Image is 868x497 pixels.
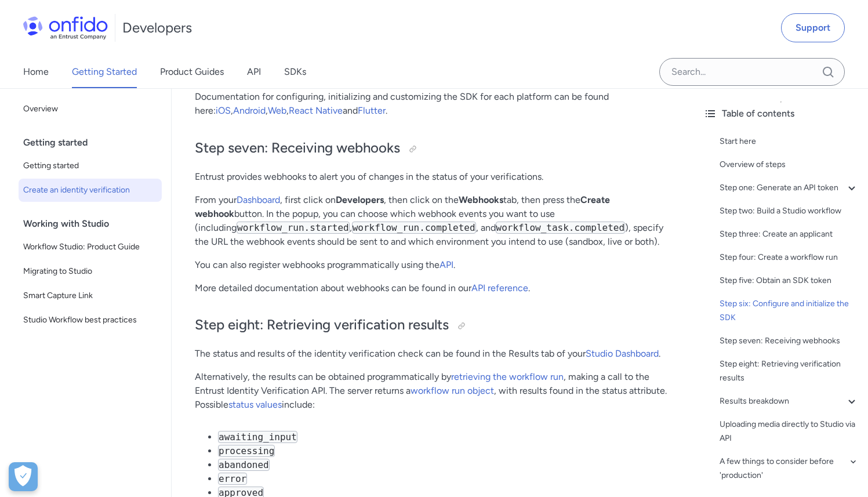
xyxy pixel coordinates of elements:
[195,281,671,295] p: More detailed documentation about webhooks can be found in our .
[237,222,350,234] code: workflow_run.started
[19,179,162,202] a: Create an identity verification
[720,227,859,241] a: Step three: Create an applicant
[720,455,859,483] a: A few things to consider before 'production'
[19,284,162,307] a: Smart Capture Link
[459,194,503,205] strong: Webhooks
[160,56,224,88] a: Product Guides
[358,105,386,116] a: Flutter
[218,445,275,457] code: processing
[23,212,166,235] div: Working with Studio
[720,251,859,264] a: Step four: Create a workflow run
[284,56,306,88] a: SDKs
[9,462,38,491] div: Cookie Preferences
[195,194,610,219] strong: Create webhook
[720,158,859,172] a: Overview of steps
[781,13,845,42] a: Support
[336,194,384,205] strong: Developers
[268,105,286,116] a: Web
[586,348,659,359] a: Studio Dashboard
[195,139,671,158] h2: Step seven: Receiving webhooks
[218,431,297,443] code: awaiting_input
[195,193,671,249] p: From your , first click on , then click on the tab, then press the button. In the popup, you can ...
[720,204,859,218] a: Step two: Build a Studio workflow
[122,19,192,37] h1: Developers
[471,282,528,293] a: API reference
[195,258,671,272] p: You can also register webhooks programmatically using the .
[720,297,859,325] a: Step six: Configure and initialize the SDK
[195,347,671,361] p: The status and results of the identity verification check can be found in the Results tab of your .
[19,309,162,332] a: Studio Workflow best practices
[195,170,671,184] p: Entrust provides webhooks to alert you of changes in the status of your verifications.
[289,105,343,116] a: React Native
[218,473,247,485] code: error
[720,181,859,195] a: Step one: Generate an API token
[23,131,166,154] div: Getting started
[23,313,157,327] span: Studio Workflow best practices
[216,105,231,116] a: iOS
[440,259,453,270] a: API
[19,260,162,283] a: Migrating to Studio
[19,154,162,177] a: Getting started
[19,235,162,259] a: Workflow Studio: Product Guide
[247,56,261,88] a: API
[23,183,157,197] span: Create an identity verification
[720,357,859,385] a: Step eight: Retrieving verification results
[451,371,564,382] a: retrieving the workflow run
[720,394,859,408] a: Results breakdown
[23,240,157,254] span: Workflow Studio: Product Guide
[720,135,859,148] a: Start here
[23,159,157,173] span: Getting started
[720,334,859,348] a: Step seven: Receiving webhooks
[23,264,157,278] span: Migrating to Studio
[23,16,108,39] img: Onfido Logo
[23,56,49,88] a: Home
[352,222,476,234] code: workflow_run.completed
[411,385,494,396] a: workflow run object
[218,459,270,471] code: abandoned
[195,315,671,335] h2: Step eight: Retrieving verification results
[195,90,671,118] p: Documentation for configuring, initializing and customizing the SDK for each platform can be foun...
[228,399,282,410] a: status values
[720,418,859,445] a: Uploading media directly to Studio via API
[9,462,38,491] button: Open Preferences
[703,107,859,121] div: Table of contents
[23,289,157,303] span: Smart Capture Link
[195,370,671,412] p: Alternatively, the results can be obtained programmatically by , making a call to the Entrust Ide...
[23,102,157,116] span: Overview
[233,105,266,116] a: Android
[496,222,626,234] code: workflow_task.completed
[19,97,162,121] a: Overview
[659,58,845,86] input: Onfido search input field
[237,194,280,205] a: Dashboard
[72,56,137,88] a: Getting Started
[720,274,859,288] a: Step five: Obtain an SDK token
